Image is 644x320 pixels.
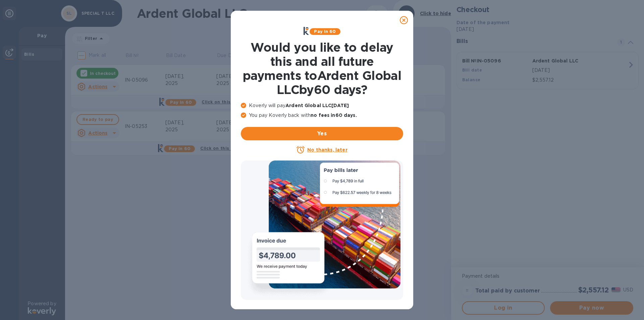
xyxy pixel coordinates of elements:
[241,102,403,109] p: Koverly will pay
[241,127,403,140] button: Yes
[246,130,398,138] span: Yes
[314,29,336,34] b: Pay in 60
[241,112,403,119] p: You pay Koverly back with
[241,40,403,97] h1: Would you like to delay this and all future payments to Ardent Global LLC by 60 days ?
[311,112,357,118] b: no fees in 60 days .
[285,103,349,108] b: Ardent Global LLC [DATE]
[307,147,347,152] u: No thanks, later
